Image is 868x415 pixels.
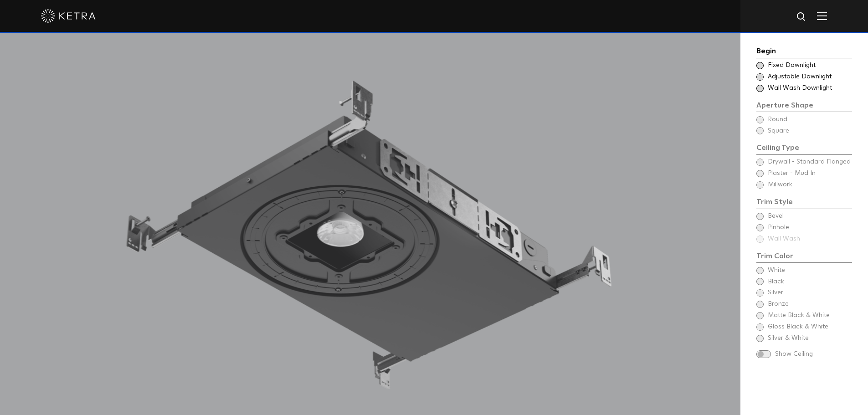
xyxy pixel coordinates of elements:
img: search icon [796,11,807,23]
img: ketra-logo-2019-white [41,9,96,23]
span: Fixed Downlight [768,61,851,70]
span: Wall Wash Downlight [768,84,851,93]
span: Show Ceiling [775,350,852,359]
img: Hamburger%20Nav.svg [817,11,827,20]
div: Begin [756,46,852,58]
span: Adjustable Downlight [768,72,851,82]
